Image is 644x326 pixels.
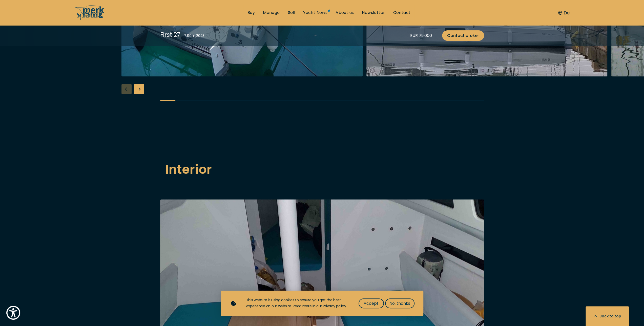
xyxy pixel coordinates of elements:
div: 7.99 m , 2023 [184,33,204,38]
a: Buy [247,10,255,15]
a: Yacht News [303,10,327,15]
a: Newsletter [362,10,385,15]
span: No, thanks [389,300,410,307]
button: De [558,9,570,16]
a: Manage [263,10,280,15]
button: Show Accessibility Preferences [5,305,22,321]
div: This website is using cookies to ensure you get the best experience on our website. Read more in ... [246,297,348,309]
a: About us [336,10,354,15]
span: Contact broker [447,32,479,39]
a: Contact broker [442,30,484,41]
span: Accept [364,300,379,307]
a: Sell [288,10,295,15]
div: First 27 [160,30,180,39]
button: No, thanks [385,298,414,308]
a: Contact [393,10,410,15]
a: Privacy policy [323,303,346,309]
div: EUR 79.000 [410,32,432,39]
div: Next slide [134,84,144,94]
h2: Interior [165,160,479,179]
button: Accept [359,298,384,308]
a: / [74,16,105,22]
button: Back to top [586,306,629,326]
